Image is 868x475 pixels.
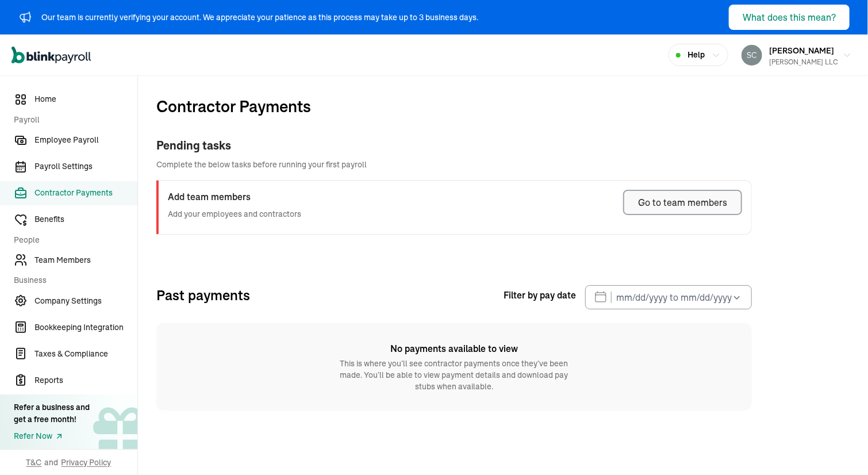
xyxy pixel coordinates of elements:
span: Bookkeeping Integration [34,321,137,334]
span: Employee Payroll [34,134,137,146]
iframe: Chat Widget [811,420,868,475]
h3: Add team members [168,190,301,204]
span: Contractor Payments [156,94,311,118]
span: No payments available to view [390,342,518,355]
span: Taxes & Compliance [34,348,137,360]
span: Home [34,93,137,105]
span: Past payments [156,285,250,305]
a: Refer Now [14,430,90,442]
div: [PERSON_NAME] LLC [769,57,838,67]
div: What does this mean? [743,10,836,24]
span: Privacy Policy [62,457,112,468]
span: Team Members [34,254,137,266]
span: This is where you’ll see contractor payments once they’ve been made. You’ll be able to view payme... [339,358,569,392]
p: Add your employees and contractors [168,208,301,220]
input: mm/dd/yyyy to mm/dd/yyyy [585,285,752,309]
button: Go to team members [623,190,742,215]
div: Go to team members [638,196,727,209]
span: Payroll [14,114,130,126]
button: What does this mean? [729,5,850,30]
span: Company Settings [34,295,137,307]
div: Pending tasks [156,137,752,154]
div: Refer a business and get a free month! [14,401,90,426]
span: Contractor Payments [34,187,137,199]
span: Payroll Settings [34,160,137,173]
span: T&C [26,457,42,468]
span: People [14,234,130,246]
nav: Global [11,39,91,72]
span: Filter by pay date [504,288,578,302]
span: Complete the below tasks before running your first payroll [156,159,752,171]
span: [PERSON_NAME] [769,45,834,56]
span: Help [688,49,705,61]
button: Help [669,44,728,66]
button: [PERSON_NAME][PERSON_NAME] LLC [737,41,857,70]
span: Business [14,274,130,286]
span: Benefits [34,213,137,225]
span: Reports [34,374,137,386]
div: Our team is currently verifying your account. We appreciate your patience as this process may tak... [41,12,478,24]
